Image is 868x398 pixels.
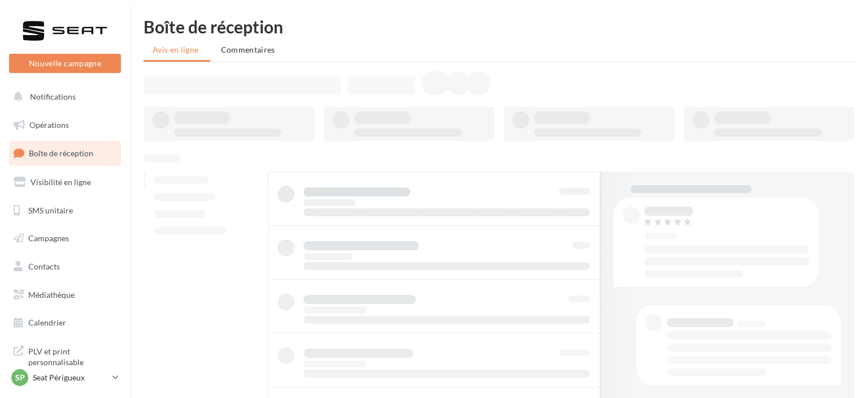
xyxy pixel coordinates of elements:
span: Boîte de réception [29,148,93,158]
button: Notifications [7,85,119,109]
a: PLV et print personnalisable [7,339,123,373]
span: Notifications [30,92,76,101]
a: Médiathèque [7,283,123,307]
span: Visibilité en ligne [31,177,91,187]
button: Nouvelle campagne [9,54,121,73]
span: Campagnes [28,233,69,243]
span: PLV et print personnalisable [28,344,116,368]
span: Calendrier [28,318,66,327]
a: SMS unitaire [7,199,123,222]
span: Opérations [29,120,69,130]
a: Campagnes [7,226,123,250]
span: SMS unitaire [28,205,73,215]
span: SP [15,372,25,383]
span: Médiathèque [28,290,75,299]
p: Seat Périgueux [33,372,108,383]
a: SP Seat Périgueux [9,367,121,388]
span: Contacts [28,262,60,271]
a: Visibilité en ligne [7,170,123,194]
a: Opérations [7,113,123,137]
a: Calendrier [7,311,123,335]
a: Contacts [7,255,123,279]
a: Boîte de réception [7,141,123,165]
div: Boîte de réception [144,18,854,35]
span: Commentaires [221,45,275,54]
